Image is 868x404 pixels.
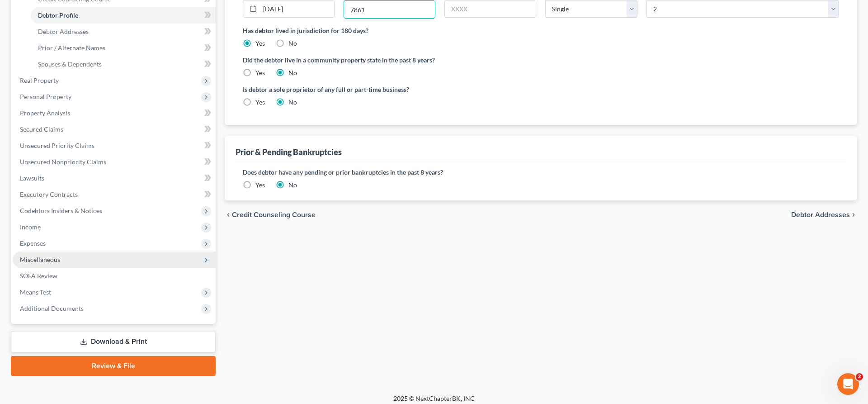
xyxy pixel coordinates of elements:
[20,158,106,166] span: Unsecured Nonpriority Claims
[13,186,216,203] a: Executory Contracts
[255,98,265,107] label: Yes
[255,39,265,48] label: Yes
[31,56,216,72] a: Spouses & Dependents
[225,211,232,219] i: chevron_left
[20,304,84,312] span: Additional Documents
[38,60,102,68] span: Spouses & Dependents
[38,11,78,19] span: Debtor Profile
[20,256,60,263] span: Miscellaneous
[31,40,216,56] a: Prior / Alternate Names
[13,138,216,154] a: Unsecured Priority Claims
[232,211,316,219] span: Credit Counseling Course
[243,167,839,177] label: Does debtor have any pending or prior bankruptcies in the past 8 years?
[243,55,839,65] label: Did the debtor live in a community property state in the past 8 years?
[11,331,216,352] a: Download & Print
[13,154,216,170] a: Unsecured Nonpriority Claims
[856,373,863,380] span: 2
[20,239,46,247] span: Expenses
[243,26,839,35] label: Has debtor lived in jurisdiction for 180 days?
[837,373,859,395] iframe: Intercom live chat
[288,181,297,190] label: No
[344,1,435,18] input: XXXX
[13,268,216,284] a: SOFA Review
[236,147,342,157] div: Prior & Pending Bankruptcies
[288,68,297,77] label: No
[288,39,297,48] label: No
[20,125,63,133] span: Secured Claims
[20,190,78,198] span: Executory Contracts
[20,207,102,214] span: Codebtors Insiders & Notices
[11,356,216,376] a: Review & File
[255,181,265,190] label: Yes
[850,211,857,219] i: chevron_right
[38,28,89,35] span: Debtor Addresses
[13,170,216,186] a: Lawsuits
[20,174,44,182] span: Lawsuits
[791,211,857,219] button: Debtor Addresses chevron_right
[20,109,70,117] span: Property Analysis
[20,223,41,231] span: Income
[243,85,537,94] label: Is debtor a sole proprietor of any full or part-time business?
[13,121,216,138] a: Secured Claims
[255,68,265,77] label: Yes
[20,76,59,84] span: Real Property
[13,105,216,121] a: Property Analysis
[225,211,316,219] button: chevron_left Credit Counseling Course
[20,142,94,149] span: Unsecured Priority Claims
[20,272,57,280] span: SOFA Review
[260,0,334,18] input: MM/DD/YYYY
[445,0,536,18] input: XXXX
[38,44,105,52] span: Prior / Alternate Names
[791,211,850,219] span: Debtor Addresses
[20,288,51,296] span: Means Test
[20,93,71,100] span: Personal Property
[31,24,216,40] a: Debtor Addresses
[288,98,297,107] label: No
[31,7,216,24] a: Debtor Profile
